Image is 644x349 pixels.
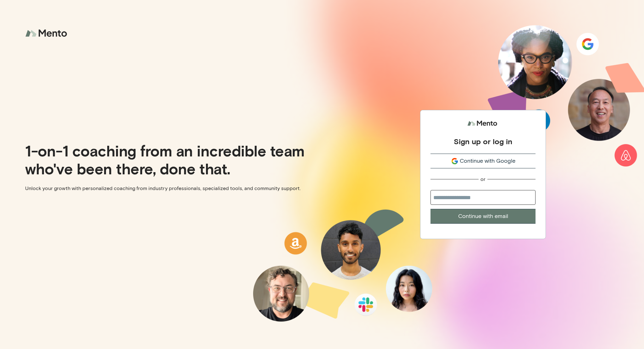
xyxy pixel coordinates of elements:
[25,25,69,42] img: logo
[454,137,512,146] div: Sign up or log in
[460,157,515,165] span: Continue with Google
[467,118,499,129] img: logo.svg
[25,185,317,192] p: Unlock your growth with personalized coaching from industry professionals, specialized tools, and...
[25,142,317,177] p: 1-on-1 coaching from an incredible team who've been there, done that.
[430,154,536,168] button: Continue with Google
[430,209,536,224] button: Continue with email
[480,176,486,183] div: or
